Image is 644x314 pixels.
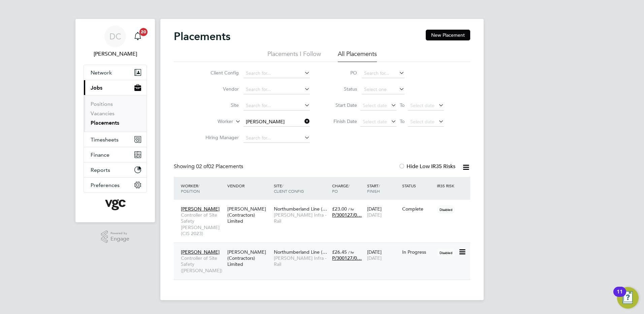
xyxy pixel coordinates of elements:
span: [PERSON_NAME] [181,206,220,212]
a: 20 [131,26,144,47]
button: Reports [84,162,147,177]
a: Positions [91,101,113,107]
span: Controller of Site Safety [PERSON_NAME] (CIS 2023) [181,212,224,237]
span: [PERSON_NAME] Infra - Rail [274,212,329,224]
span: [PERSON_NAME] Infra - Rail [274,255,329,267]
li: Placements I Follow [267,50,321,62]
div: Site [272,180,330,197]
a: Powered byEngage [101,230,130,243]
span: 02 of [196,163,208,170]
span: Disabled [437,205,455,214]
span: To [398,117,407,126]
span: Finance [91,152,109,158]
span: 02 Placements [196,163,243,170]
label: Status [327,86,357,92]
div: Jobs [84,95,147,132]
label: Finish Date [327,118,357,124]
div: [PERSON_NAME] (Contractors) Limited [226,246,272,271]
button: Finance [84,147,147,162]
input: Search for... [244,101,310,111]
span: / Client Config [274,183,304,194]
span: £26.45 [332,249,347,255]
div: Worker [179,180,226,197]
label: Hide Low IR35 Risks [398,163,455,170]
a: Go to home page [84,199,147,210]
span: Powered by [110,230,129,236]
img: vgcgroup-logo-retina.png [105,199,126,210]
span: To [398,101,407,109]
button: Open Resource Center, 11 new notifications [617,287,639,309]
div: 11 [617,292,623,301]
button: Timesheets [84,132,147,147]
button: New Placement [426,30,470,40]
label: Vendor [200,86,239,92]
label: Start Date [327,102,357,108]
span: Timesheets [91,136,119,143]
div: Complete [402,206,434,212]
span: £23.00 [332,206,347,212]
label: Worker [194,118,233,125]
span: Jobs [91,85,102,91]
nav: Main navigation [75,19,155,222]
span: Danny Carr [84,50,147,58]
a: [PERSON_NAME]Controller of Site Safety ([PERSON_NAME])[PERSON_NAME] (Contractors) LimitedNorthumb... [179,245,470,251]
label: Site [200,102,239,108]
span: Network [91,69,112,76]
input: Search for... [244,69,310,78]
h2: Placements [174,30,230,43]
span: / PO [332,183,350,194]
input: Search for... [244,117,310,127]
button: Jobs [84,80,147,95]
input: Search for... [244,85,310,94]
a: Vacancies [91,110,115,117]
div: [DATE] [365,246,400,264]
button: Network [84,65,147,80]
span: [DATE] [367,212,382,218]
span: / hr [348,250,354,255]
div: [DATE] [365,202,400,221]
label: Hiring Manager [200,134,239,140]
div: Charge [330,180,365,197]
div: Start [365,180,400,197]
div: Showing [174,163,245,170]
button: Preferences [84,178,147,192]
div: Status [400,180,436,192]
span: P/300127/0… [332,255,362,261]
a: Placements [91,120,119,126]
span: / Finish [367,183,380,194]
span: DC [109,32,121,41]
span: [DATE] [367,255,382,261]
li: All Placements [338,50,377,62]
label: Client Config [200,70,239,76]
span: Disabled [437,248,455,257]
a: DC[PERSON_NAME] [84,26,147,58]
div: IR35 Risk [435,180,458,192]
label: PO [327,70,357,76]
input: Search for... [362,69,405,78]
span: Northumberland Line (… [274,206,327,212]
span: Preferences [91,182,120,188]
span: / Position [181,183,200,194]
span: Select date [363,119,387,125]
div: [PERSON_NAME] (Contractors) Limited [226,202,272,228]
input: Select one [362,85,405,94]
span: Reports [91,167,110,173]
span: P/300127/0… [332,212,362,218]
span: 20 [139,28,148,36]
span: / hr [348,207,354,212]
a: [PERSON_NAME]Controller of Site Safety [PERSON_NAME] (CIS 2023)[PERSON_NAME] (Contractors) Limite... [179,202,470,208]
span: Engage [110,236,129,242]
span: Select date [363,102,387,108]
span: Select date [410,102,434,108]
span: [PERSON_NAME] [181,249,220,255]
input: Search for... [244,133,310,143]
span: Northumberland Line (… [274,249,327,255]
div: Vendor [226,180,272,192]
div: In Progress [402,249,434,255]
span: Select date [410,119,434,125]
span: Controller of Site Safety ([PERSON_NAME]) [181,255,224,274]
